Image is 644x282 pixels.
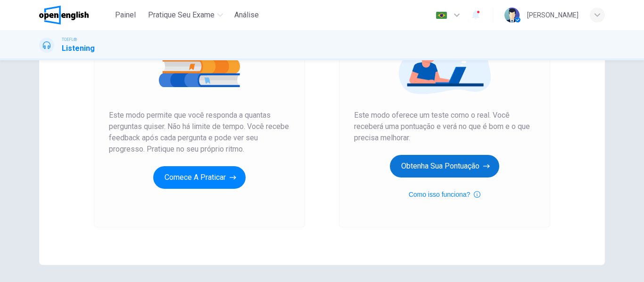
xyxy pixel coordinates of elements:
img: pt [436,12,447,19]
button: Como isso funciona? [409,189,481,200]
span: Este modo permite que você responda a quantas perguntas quiser. Não há limite de tempo. Você rece... [109,110,290,155]
button: Obtenha sua pontuação [390,155,499,177]
span: Pratique seu exame [148,9,215,21]
div: [PERSON_NAME] [527,9,578,21]
button: Análise [231,7,263,24]
a: OpenEnglish logo [39,6,110,24]
span: Análise [234,9,259,21]
span: TOEFL® [62,36,77,43]
img: OpenEnglish logo [39,6,89,24]
span: Este modo oferece um teste como o real. Você receberá uma pontuação e verá no que é bom e o que p... [354,110,535,144]
button: Painel [110,7,140,24]
button: Pratique seu exame [144,7,227,24]
h1: Listening [62,43,95,54]
span: Painel [115,9,136,21]
img: Profile picture [504,8,520,23]
button: Comece a praticar [153,166,246,189]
